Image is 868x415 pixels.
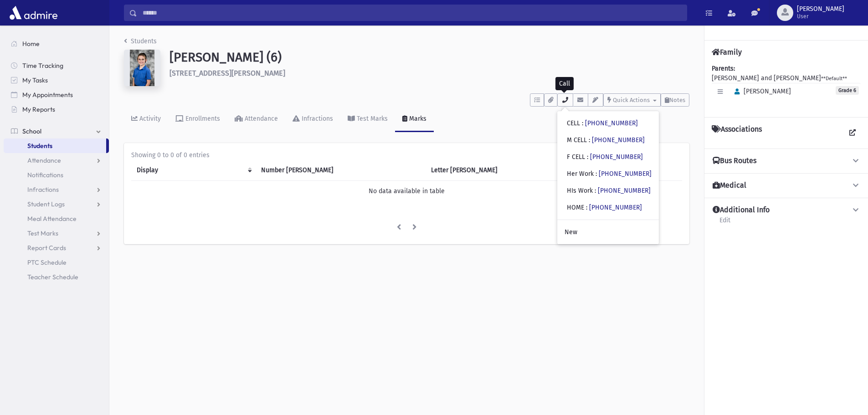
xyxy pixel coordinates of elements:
[27,273,78,281] span: Teacher Schedule
[22,127,41,135] span: School
[4,36,109,51] a: Home
[355,115,388,123] div: Test Marks
[713,156,756,166] h4: Bus Routes
[4,102,109,117] a: My Reports
[598,187,651,195] a: [PHONE_NUMBER]
[590,153,643,161] a: [PHONE_NUMBER]
[661,93,689,107] button: Notes
[4,153,109,168] a: Attendance
[4,211,109,226] a: Meal Attendance
[712,156,861,166] button: Bus Routes
[712,65,735,72] b: Parents:
[131,150,682,160] div: Showing 0 to 0 of 0 entries
[256,160,426,181] th: Number Mark
[4,182,109,197] a: Infractions
[4,241,109,255] a: Report Cards
[589,136,590,144] span: :
[395,107,434,132] a: Marks
[603,93,661,107] button: Quick Actions
[613,97,650,103] span: Quick Actions
[169,50,689,65] h1: [PERSON_NAME] (6)
[596,170,597,178] span: :
[300,115,333,123] div: Infractions
[27,229,58,237] span: Test Marks
[712,125,762,141] h4: Associations
[184,115,220,123] div: Enrollments
[4,124,109,138] a: School
[27,244,66,252] span: Report Cards
[27,200,65,208] span: Student Logs
[131,181,682,202] td: No data available in table
[567,152,643,162] div: F CELL
[4,138,106,153] a: Students
[4,168,109,182] a: Notifications
[27,156,61,164] span: Attendance
[797,13,844,20] span: User
[4,226,109,241] a: Test Marks
[844,125,861,141] a: View all Associations
[340,107,395,132] a: Test Marks
[592,136,645,144] a: [PHONE_NUMBER]
[27,258,67,266] span: PTC Schedule
[4,73,109,87] a: My Tasks
[4,58,109,73] a: Time Tracking
[227,107,285,132] a: Attendance
[124,37,157,45] a: Students
[567,135,645,145] div: M CELL
[131,160,256,181] th: Display
[797,5,844,13] span: [PERSON_NAME]
[567,118,638,128] div: CELL
[285,107,340,132] a: Infractions
[169,69,689,77] h6: [STREET_ADDRESS][PERSON_NAME]
[27,215,77,223] span: Meal Attendance
[836,86,859,95] span: Grade 6
[712,181,861,190] button: Medical
[4,87,109,102] a: My Appointments
[595,187,596,195] span: :
[22,76,48,84] span: My Tasks
[22,61,63,70] span: Time Tracking
[719,215,731,231] a: Edit
[712,205,861,215] button: Additional Info
[27,185,59,194] span: Infractions
[27,171,63,179] span: Notifications
[22,91,73,99] span: My Appointments
[730,87,791,95] span: [PERSON_NAME]
[4,270,109,284] a: Teacher Schedule
[599,170,652,178] a: [PHONE_NUMBER]
[582,119,583,127] span: :
[137,5,687,21] input: Search
[4,197,109,211] a: Student Logs
[407,115,426,123] div: Marks
[586,204,587,211] span: :
[712,48,742,56] h4: Family
[124,107,168,132] a: Activity
[713,181,746,190] h4: Medical
[589,204,642,211] a: [PHONE_NUMBER]
[585,119,638,127] a: [PHONE_NUMBER]
[22,105,55,113] span: My Reports
[124,36,157,50] nav: breadcrumb
[567,186,651,195] div: HIs Work
[555,77,574,90] div: Call
[587,153,588,161] span: :
[426,160,573,181] th: Letter Mark
[27,142,52,150] span: Students
[138,115,161,123] div: Activity
[4,255,109,270] a: PTC Schedule
[168,107,227,132] a: Enrollments
[713,205,770,215] h4: Additional Info
[567,169,652,179] div: Her Work
[243,115,278,123] div: Attendance
[567,203,642,212] div: HOME
[669,97,685,103] span: Notes
[557,224,659,241] a: New
[7,4,60,22] img: AdmirePro
[22,40,40,48] span: Home
[712,64,861,110] div: [PERSON_NAME] and [PERSON_NAME]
